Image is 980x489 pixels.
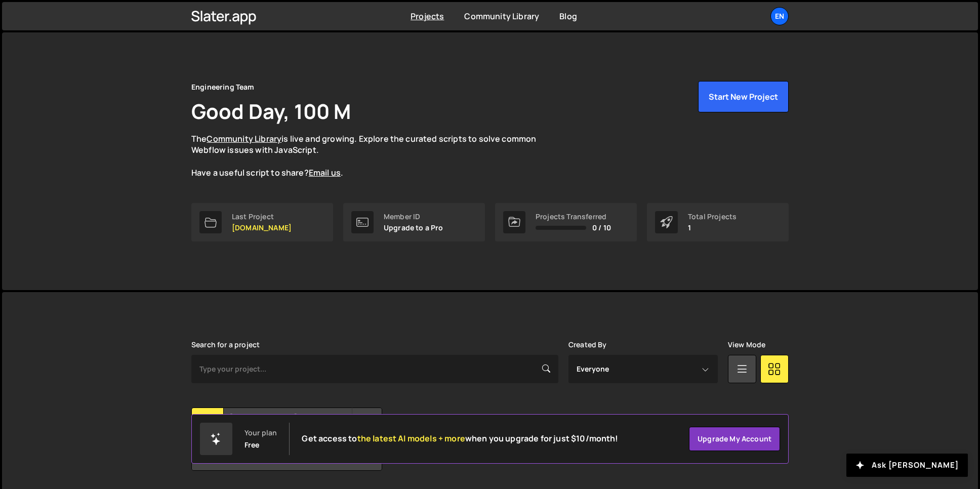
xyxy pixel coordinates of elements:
[244,429,277,437] div: Your plan
[728,341,765,349] label: View Mode
[191,355,558,383] input: Type your project...
[191,133,556,179] p: The is live and growing. Explore the curated scripts to solve common Webflow issues with JavaScri...
[229,413,351,424] h2: [DOMAIN_NAME]
[191,97,351,125] h1: Good Day, 100 M
[207,133,281,144] a: Community Library
[592,224,611,232] span: 0 / 10
[698,81,789,112] button: Start New Project
[559,11,577,22] a: Blog
[191,407,382,471] a: wo [DOMAIN_NAME] Created by 100 M 9 pages, last updated by 100 M [DATE]
[688,213,737,221] div: Total Projects
[688,224,737,232] p: 1
[568,341,607,349] label: Created By
[192,408,224,440] div: wo
[309,167,341,178] a: Email us
[464,11,539,22] a: Community Library
[191,81,255,93] div: Engineering Team
[244,441,260,449] div: Free
[232,213,292,221] div: Last Project
[302,434,618,443] h2: Get access to when you upgrade for just $10/month!
[232,224,292,232] p: [DOMAIN_NAME]
[689,427,780,451] a: Upgrade my account
[384,213,443,221] div: Member ID
[846,454,968,477] button: Ask [PERSON_NAME]
[536,213,611,221] div: Projects Transferred
[357,433,465,444] span: the latest AI models + more
[191,341,260,349] label: Search for a project
[191,203,333,241] a: Last Project [DOMAIN_NAME]
[384,224,443,232] p: Upgrade to a Pro
[411,11,444,22] a: Projects
[770,7,789,25] a: En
